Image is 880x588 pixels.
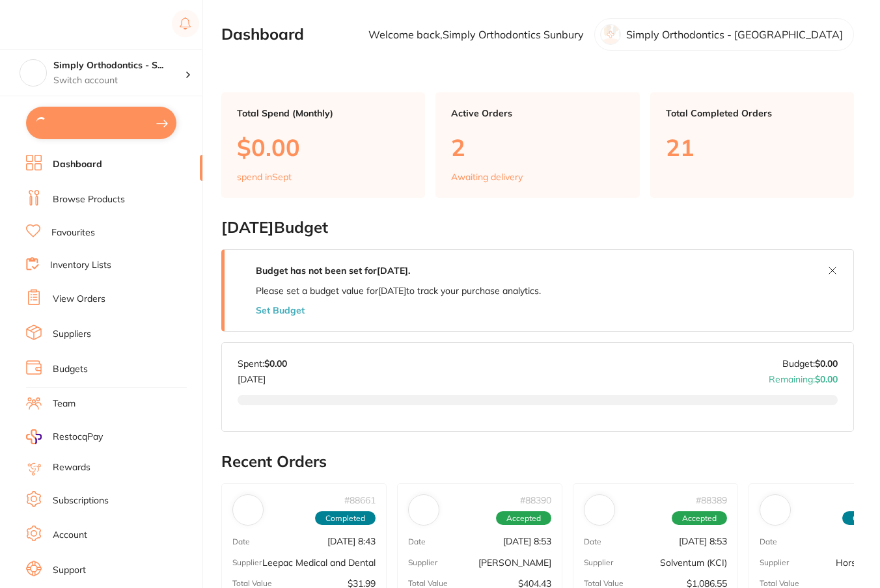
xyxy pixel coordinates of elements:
[53,461,90,474] a: Rewards
[53,158,102,171] a: Dashboard
[53,193,125,206] a: Browse Products
[650,92,854,198] a: Total Completed Orders21
[53,59,185,72] h4: Simply Orthodontics - Sydenham
[679,536,727,546] p: [DATE] 8:53
[626,29,843,40] p: Simply Orthodontics - [GEOGRAPHIC_DATA]
[584,579,624,588] p: Total Value
[53,328,91,341] a: Suppliers
[53,293,105,306] a: View Orders
[451,134,624,161] p: 2
[237,108,409,118] p: Total Spend (Monthly)
[666,134,838,161] p: 21
[262,557,376,568] p: Leepac Medical and Dental
[20,60,46,86] img: Simply Orthodontics - Sydenham
[672,511,727,526] span: Accepted
[53,363,88,376] a: Budgets
[696,495,727,505] p: # 88389
[496,511,551,526] span: Accepted
[503,536,551,546] p: [DATE] 8:53
[53,494,109,507] a: Subscriptions
[520,495,551,505] p: # 88390
[408,537,426,546] p: Date
[760,579,799,588] p: Total Value
[584,537,601,546] p: Date
[451,172,523,182] p: Awaiting delivery
[51,226,95,239] a: Favourites
[327,536,376,546] p: [DATE] 8:43
[256,305,305,315] button: Set Budget
[221,25,304,44] h2: Dashboard
[26,429,42,444] img: RestocqPay
[584,558,613,567] p: Supplier
[232,558,262,567] p: Supplier
[26,17,109,33] img: Restocq Logo
[256,265,410,276] strong: Budget has not been set for [DATE] .
[221,453,854,471] h2: Recent Orders
[760,537,777,546] p: Date
[408,579,448,588] p: Total Value
[50,259,111,272] a: Inventory Lists
[238,369,287,384] p: [DATE]
[769,369,838,384] p: Remaining:
[815,373,838,385] strong: $0.00
[368,29,584,40] p: Welcome back, Simply Orthodontics Sunbury
[408,558,437,567] p: Supplier
[411,498,436,522] img: Henry Schein Halas
[760,558,789,567] p: Supplier
[478,557,551,568] p: [PERSON_NAME]
[238,358,287,369] p: Spent:
[763,498,788,522] img: Horseley Dental
[666,108,838,118] p: Total Completed Orders
[53,529,87,542] a: Account
[26,10,109,40] a: Restocq Logo
[53,431,103,444] span: RestocqPay
[221,92,425,198] a: Total Spend (Monthly)$0.00spend inSept
[232,579,272,588] p: Total Value
[815,358,838,369] strong: $0.00
[315,511,376,526] span: Completed
[344,495,376,505] p: # 88661
[660,557,727,568] p: Solventum (KCI)
[232,537,250,546] p: Date
[451,108,624,118] p: Active Orders
[53,397,76,410] a: Team
[587,498,612,522] img: Solventum (KCI)
[264,358,287,369] strong: $0.00
[435,92,639,198] a: Active Orders2Awaiting delivery
[53,74,185,87] p: Switch account
[53,564,86,577] a: Support
[237,172,292,182] p: spend in Sept
[236,498,260,522] img: Leepac Medical and Dental
[256,286,541,296] p: Please set a budget value for [DATE] to track your purchase analytics.
[782,358,838,369] p: Budget:
[221,219,854,237] h2: [DATE] Budget
[237,134,409,161] p: $0.00
[26,429,103,444] a: RestocqPay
